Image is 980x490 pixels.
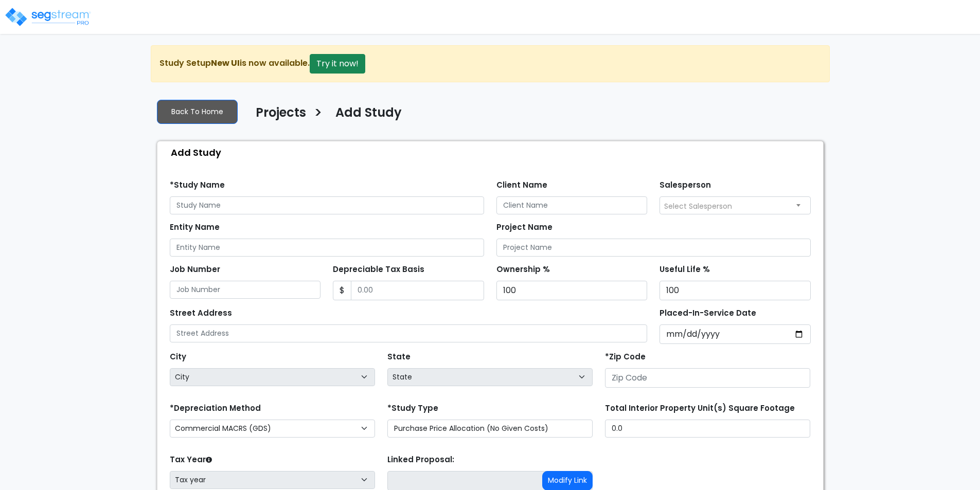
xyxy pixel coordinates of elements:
h3: > [314,104,323,124]
label: City [170,351,186,363]
label: Ownership % [496,264,550,276]
label: Client Name [496,179,547,191]
label: *Study Type [387,403,438,414]
h4: Add Study [335,105,402,123]
input: Client Name [496,196,648,214]
input: Project Name [496,239,811,257]
label: Project Name [496,222,553,233]
label: Salesperson [660,179,711,191]
input: Street Address [170,324,648,342]
a: Projects [248,105,306,127]
label: Tax Year [170,454,212,466]
label: Placed-In-Service Date [660,307,756,319]
div: Add Study [163,141,823,164]
div: Study Setup is now available. [151,45,830,82]
label: Useful Life % [660,264,710,276]
a: Back To Home [157,100,238,124]
label: Street Address [170,307,232,319]
button: Try it now! [310,54,365,74]
input: Useful Life % [660,281,811,300]
label: *Depreciation Method [170,403,261,414]
input: Entity Name [170,239,484,257]
label: Depreciable Tax Basis [333,264,424,276]
input: Zip Code [605,368,810,388]
label: Total Interior Property Unit(s) Square Footage [605,403,795,414]
span: Select Salesperson [664,201,732,211]
input: total square foot [605,420,810,438]
img: logo_pro_r.png [4,7,92,27]
input: 0.00 [351,281,484,300]
strong: New UI [211,57,240,69]
label: Linked Proposal: [387,454,454,466]
label: Entity Name [170,222,220,233]
label: State [387,351,411,363]
input: Study Name [170,196,484,214]
label: Job Number [170,264,220,276]
input: Job Number [170,281,321,299]
input: Ownership % [496,281,648,300]
label: *Study Name [170,179,225,191]
a: Add Study [328,105,402,127]
label: *Zip Code [605,351,646,363]
span: $ [333,281,351,300]
h4: Projects [256,105,306,123]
